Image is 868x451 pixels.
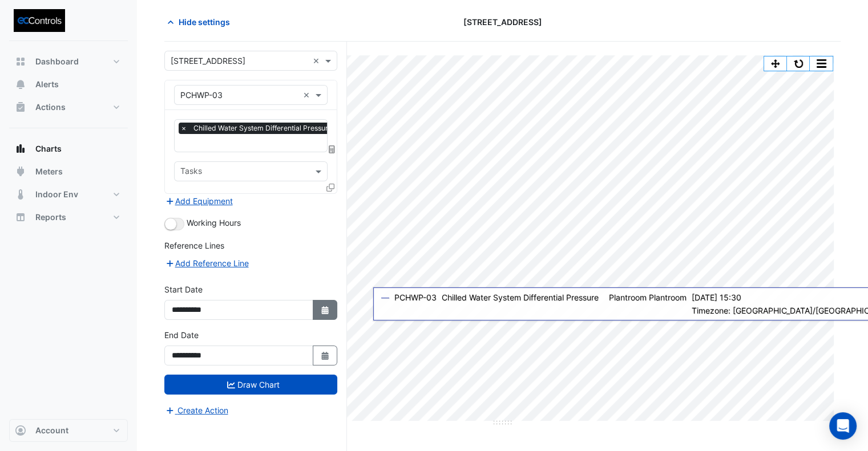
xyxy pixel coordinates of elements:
[187,218,241,227] span: Working Hours
[15,143,26,155] app-icon: Charts
[9,50,128,73] button: Dashboard
[164,257,249,270] button: Add Reference Line
[9,419,128,442] button: Account
[164,283,203,295] label: Start Date
[303,89,313,101] span: Clear
[326,182,334,192] span: Clone Favourites and Tasks from this Equipment to other Equipment
[463,16,542,28] span: [STREET_ADDRESS]
[164,239,224,251] label: Reference Lines
[15,101,26,113] app-icon: Actions
[164,329,199,341] label: End Date
[9,96,128,119] button: Actions
[787,56,810,71] button: Reset
[14,9,65,32] img: Company Logo
[9,183,128,206] button: Indoor Env
[15,212,26,223] app-icon: Reports
[320,351,330,360] fa-icon: Select Date
[164,375,337,395] button: Draw Chart
[15,189,26,200] app-icon: Indoor Env
[35,143,62,155] span: Charts
[35,56,79,67] span: Dashboard
[35,166,63,177] span: Meters
[35,425,68,436] span: Account
[829,412,857,440] div: Open Intercom Messenger
[35,79,59,90] span: Alerts
[164,404,229,417] button: Create Action
[164,12,237,32] button: Hide settings
[313,55,322,67] span: Clear
[35,189,78,200] span: Indoor Env
[15,166,26,177] app-icon: Meters
[164,194,233,208] button: Add Equipment
[764,56,787,71] button: Pan
[191,123,413,134] span: Chilled Water System Differential Pressure - Plantroom, Plantroom
[179,165,202,180] div: Tasks
[9,73,128,96] button: Alerts
[35,101,66,113] span: Actions
[179,16,230,28] span: Hide settings
[810,56,833,71] button: More Options
[9,137,128,160] button: Charts
[15,79,26,90] app-icon: Alerts
[9,206,128,229] button: Reports
[320,305,330,315] fa-icon: Select Date
[35,212,66,223] span: Reports
[9,160,128,183] button: Meters
[179,123,189,134] span: ×
[327,144,337,154] span: Choose Function
[15,56,26,67] app-icon: Dashboard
